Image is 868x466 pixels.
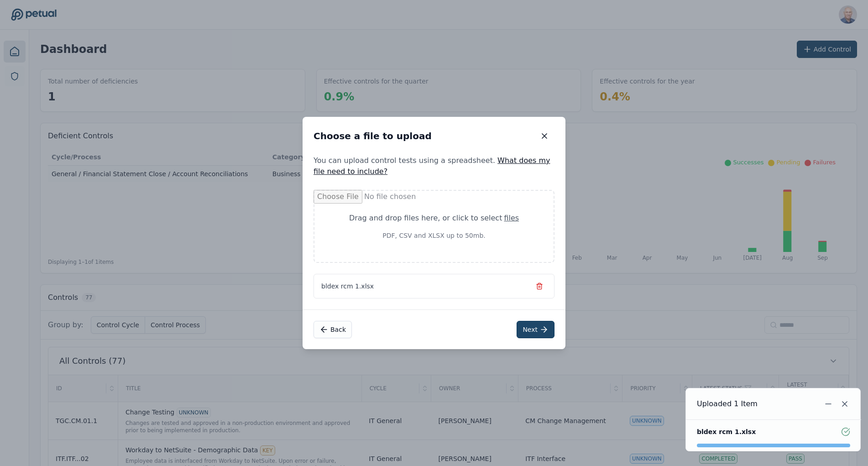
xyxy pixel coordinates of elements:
div: Drag and drop files here , or click to select [336,213,532,224]
h2: Choose a file to upload [314,130,432,142]
button: Back [314,321,352,338]
button: Close [837,396,853,412]
div: bldex rcm 1.xlsx [697,427,756,436]
div: files [504,213,519,224]
p: PDF, CSV and XLSX up to 50mb. [336,231,532,240]
span: bldex rcm 1.xlsx [321,282,374,291]
div: Uploaded 1 Item [697,398,758,409]
p: You can upload control tests using a spreadsheet. [303,155,565,177]
button: Next [517,321,554,338]
button: Minimize [820,396,837,412]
